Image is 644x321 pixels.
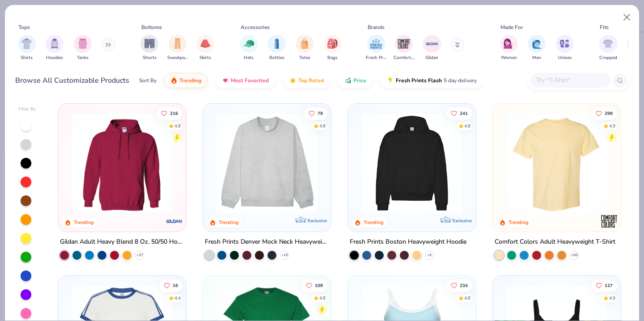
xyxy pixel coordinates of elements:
img: Fresh Prints Image [369,37,383,51]
div: filter for Cropped [599,35,617,61]
button: filter button [74,35,92,61]
span: Price [353,77,366,84]
div: 4.8 [319,122,326,129]
div: 4.9 [609,295,615,301]
img: Women Image [504,38,514,49]
div: 4.8 [464,122,470,129]
img: TopRated.gif [289,77,297,84]
button: Top Rated [283,73,330,88]
span: Bottles [269,55,284,61]
div: filter for Hats [240,35,258,61]
button: filter button [423,35,441,61]
div: filter for Hoodies [46,35,64,61]
button: Close [619,9,636,26]
div: filter for Bags [324,35,342,61]
img: d4a37e75-5f2b-4aef-9a6e-23330c63bbc0 [466,113,576,214]
div: filter for Skirts [196,35,214,61]
span: 16 [173,283,178,287]
span: 78 [318,111,323,115]
div: 4.4 [175,295,181,301]
div: Sort By [139,76,157,84]
img: 91acfc32-fd48-4d6b-bdad-a4c1a30ac3fc [357,113,467,214]
div: filter for Shirts [18,35,36,61]
span: Exclusive [453,218,472,224]
img: flash.gif [387,77,394,84]
div: filter for Shorts [140,35,158,61]
div: filter for Unisex [556,35,574,61]
button: filter button [240,35,258,61]
button: Like [591,279,617,291]
img: trending.gif [170,77,178,84]
span: Most Favorited [231,77,269,84]
img: 029b8af0-80e6-406f-9fdc-fdf898547912 [502,113,612,214]
img: Comfort Colors Image [397,37,411,51]
div: Filter By [18,106,36,113]
div: filter for Bottles [268,35,286,61]
div: Made For [500,23,523,31]
span: Shirts [21,55,33,61]
img: Skirts Image [200,38,211,49]
img: f5d85501-0dbb-4ee4-b115-c08fa3845d83 [212,113,322,214]
div: Tops [18,23,30,31]
img: Shirts Image [21,38,32,49]
button: Like [304,107,327,119]
div: Fresh Prints Boston Heavyweight Hoodie [350,237,466,248]
img: Gildan logo [165,212,183,230]
span: Bags [327,55,338,61]
img: most_fav.gif [222,77,229,84]
div: filter for Totes [296,35,314,61]
span: Women [501,55,517,61]
span: 216 [170,111,178,115]
span: Trending [179,77,201,84]
div: filter for Men [528,35,546,61]
span: Tanks [77,55,89,61]
img: Unisex Image [559,38,570,49]
img: Gildan Image [425,37,439,51]
button: filter button [528,35,546,61]
span: + 60 [571,253,577,258]
div: Brands [368,23,385,31]
button: filter button [167,35,188,61]
span: Men [532,55,541,61]
span: + 37 [136,253,143,258]
span: Totes [299,55,310,61]
button: Like [160,279,183,291]
button: filter button [18,35,36,61]
div: 4.8 [319,295,326,301]
img: Totes Image [300,38,309,49]
span: Shorts [143,55,157,61]
span: Exclusive [308,218,327,224]
img: Men Image [532,38,542,49]
div: Fresh Prints Denver Mock Neck Heavyweight Sweatshirt [205,237,329,248]
button: Most Favorited [215,73,275,88]
span: Cropped [599,55,617,61]
span: Sweatpants [167,55,188,61]
button: Trending [164,73,208,88]
span: Unisex [558,55,572,61]
button: filter button [46,35,64,61]
button: filter button [394,35,414,61]
button: filter button [140,35,158,61]
img: Tanks Image [78,38,88,49]
img: Hoodies Image [50,38,59,49]
img: Shorts Image [144,38,155,49]
button: Like [446,279,472,291]
span: 298 [605,111,613,115]
button: Like [301,279,327,291]
div: filter for Sweatpants [167,35,188,61]
input: Try "T-Shirt" [535,75,604,85]
div: filter for Women [500,35,518,61]
img: Bags Image [327,38,337,49]
span: Fresh Prints Flash [396,77,442,84]
span: 241 [460,111,468,115]
span: Comfort Colors [394,55,414,61]
div: filter for Gildan [423,35,441,61]
button: filter button [599,35,617,61]
span: Top Rated [298,77,324,84]
span: Hats [244,55,254,61]
span: Hoodies [46,55,63,61]
button: Fresh Prints Flash5 day delivery [380,73,483,88]
button: filter button [196,35,214,61]
button: filter button [268,35,286,61]
div: Browse All Customizable Products [15,75,129,86]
